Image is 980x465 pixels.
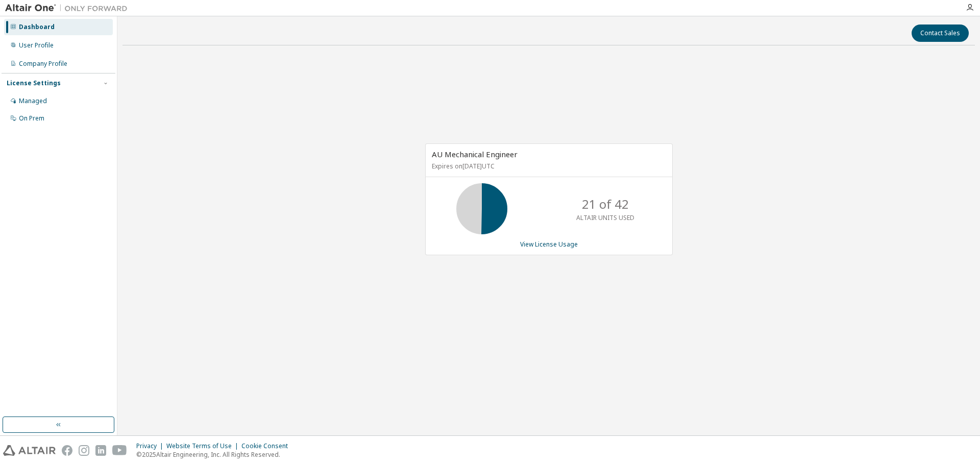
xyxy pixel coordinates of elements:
[136,442,166,450] div: Privacy
[19,97,47,105] div: Managed
[95,445,106,456] img: linkedin.svg
[3,445,56,456] img: altair_logo.svg
[576,213,634,222] p: ALTAIR UNITS USED
[432,149,518,159] span: AU Mechanical Engineer
[7,79,61,87] div: License Settings
[432,162,664,170] p: Expires on [DATE] UTC
[166,442,241,450] div: Website Terms of Use
[136,450,294,459] p: © 2025 Altair Engineering, Inc. All Rights Reserved.
[19,114,44,123] div: On Prem
[19,60,67,68] div: Company Profile
[912,25,969,42] button: Contact Sales
[241,442,294,450] div: Cookie Consent
[19,23,55,31] div: Dashboard
[520,240,578,249] a: View License Usage
[112,445,127,456] img: youtube.svg
[19,41,54,50] div: User Profile
[62,445,72,456] img: facebook.svg
[582,195,629,213] p: 21 of 42
[5,3,133,13] img: Altair One
[79,445,89,456] img: instagram.svg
